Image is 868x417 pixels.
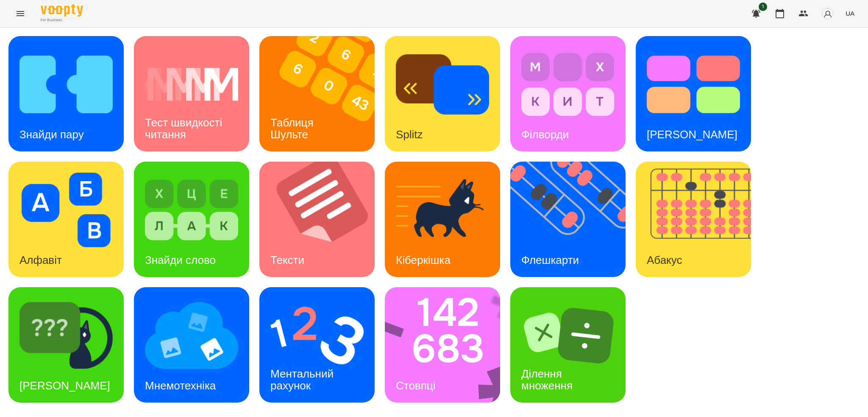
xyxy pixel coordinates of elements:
h3: Знайди слово [145,254,216,266]
img: Splitz [396,47,489,122]
a: Знайди Кіберкішку[PERSON_NAME] [8,287,124,403]
img: Знайди слово [145,173,238,247]
h3: Кіберкішка [396,254,451,266]
a: ТекстиТексти [259,162,375,277]
h3: Флешкарти [521,254,579,266]
a: Таблиця ШультеТаблиця Шульте [259,36,375,151]
a: АлфавітАлфавіт [8,162,124,277]
a: МнемотехнікаМнемотехніка [134,287,249,403]
a: КіберкішкаКіберкішка [385,162,500,277]
span: For Business [41,17,83,23]
h3: Філворди [521,128,569,141]
a: ФлешкартиФлешкарти [510,162,626,277]
a: Ділення множенняДілення множення [510,287,626,403]
h3: Абакус [647,254,682,266]
img: Абакус [636,162,762,277]
img: Таблиця Шульте [259,36,385,151]
h3: Таблиця Шульте [270,116,317,140]
img: Філворди [521,47,615,122]
img: Тест Струпа [647,47,740,122]
a: Знайди словоЗнайди слово [134,162,249,277]
h3: Splitz [396,128,423,141]
h3: Знайди пару [19,128,84,141]
h3: [PERSON_NAME] [19,379,110,392]
img: Тест швидкості читання [145,47,238,122]
img: Стовпці [385,287,511,403]
a: СтовпціСтовпці [385,287,500,403]
h3: [PERSON_NAME] [647,128,737,141]
img: Флешкарти [510,162,636,277]
a: АбакусАбакус [636,162,751,277]
img: Знайди Кіберкішку [19,298,113,373]
h3: Мнемотехніка [145,379,216,392]
button: Menu [10,3,31,24]
a: Ментальний рахунокМентальний рахунок [259,287,375,403]
span: 1 [759,3,767,11]
button: UA [842,6,858,21]
h3: Тексти [270,254,304,266]
a: Тест Струпа[PERSON_NAME] [636,36,751,151]
a: Тест швидкості читанняТест швидкості читання [134,36,249,151]
img: Voopty Logo [41,4,83,17]
img: Алфавіт [19,173,113,247]
a: SplitzSplitz [385,36,500,151]
img: Знайди пару [19,47,113,122]
a: ФілвордиФілворди [510,36,626,151]
a: Знайди паруЗнайди пару [8,36,124,151]
h3: Тест швидкості читання [145,116,225,140]
h3: Алфавіт [19,254,62,266]
img: avatar_s.png [822,8,834,20]
h3: Ментальний рахунок [270,367,337,392]
img: Ментальний рахунок [270,298,364,373]
span: UA [846,9,854,18]
img: Мнемотехніка [145,298,238,373]
img: Тексти [259,162,385,277]
h3: Стовпці [396,379,435,392]
img: Кіберкішка [396,173,489,247]
h3: Ділення множення [521,367,573,392]
img: Ділення множення [521,298,615,373]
